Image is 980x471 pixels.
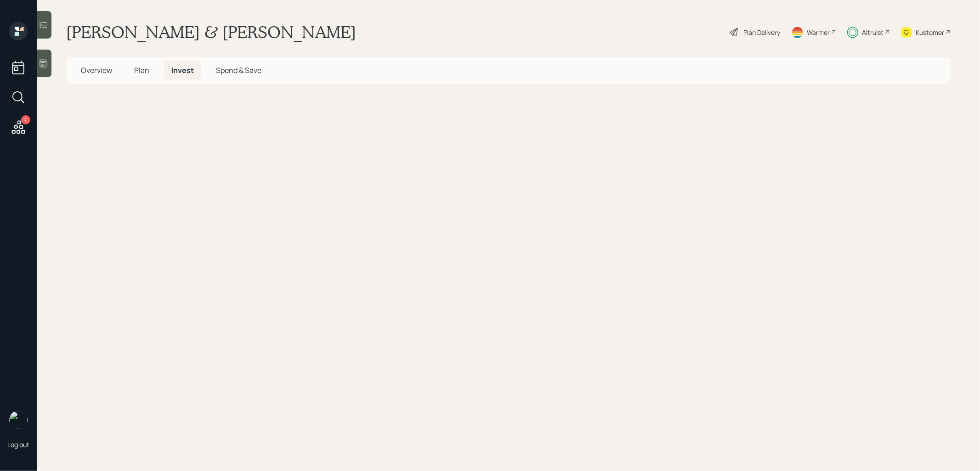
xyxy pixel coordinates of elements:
[21,115,30,124] div: 7
[7,440,29,449] div: Log out
[807,28,830,37] div: Warmer
[9,411,28,429] img: treva-nostdahl-headshot.png
[862,28,884,37] div: Altruist
[916,28,944,37] div: Kustomer
[81,65,112,75] span: Overview
[66,22,356,42] h1: [PERSON_NAME] & [PERSON_NAME]
[134,65,149,75] span: Plan
[216,65,261,75] span: Spend & Save
[743,28,780,37] div: Plan Delivery
[171,65,194,75] span: Invest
